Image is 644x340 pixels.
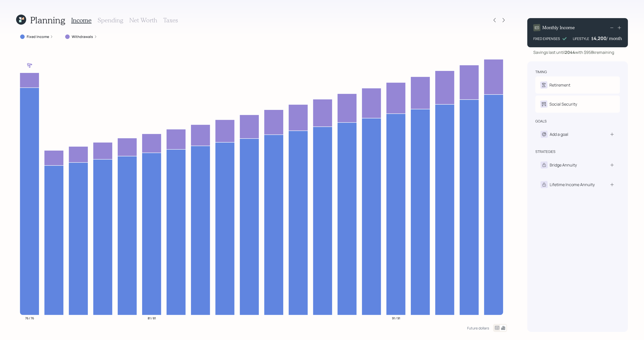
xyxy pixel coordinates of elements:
[533,36,560,41] div: FIXED EXPENSES
[549,101,577,107] div: Social Security
[594,35,607,41] div: 4,200
[550,162,577,168] div: Bridge Annuity
[30,15,65,25] h1: Planning
[533,49,614,55] div: Savings last until with $958k remaining
[549,82,570,88] div: Retirement
[163,17,178,24] h3: Taxes
[25,316,34,320] tspan: 76 / 76
[98,17,123,24] h3: Spending
[72,34,93,39] label: Withdrawals
[71,17,92,24] h3: Income
[550,131,568,137] div: Add a goal
[591,36,594,41] h4: $
[535,69,547,74] div: timing
[550,182,595,188] div: Lifetime Income Annuity
[148,316,156,320] tspan: 81 / 81
[27,34,49,39] label: Fixed Income
[467,326,489,330] div: Future dollars
[392,316,400,320] tspan: 91 / 91
[607,36,622,41] h4: / month
[129,17,157,24] h3: Net Worth
[535,119,547,124] div: goals
[535,149,555,154] div: strategies
[542,25,575,30] h4: Monthly Income
[573,36,589,41] div: LIFESTYLE
[565,50,575,55] b: 2044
